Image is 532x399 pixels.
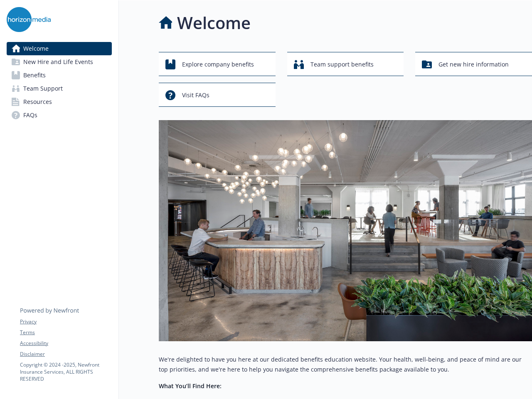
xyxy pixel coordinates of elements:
span: Explore company benefits [182,57,254,72]
span: New Hire and Life Events [23,55,93,69]
button: Explore company benefits [159,52,276,76]
button: Visit FAQs [159,83,276,107]
p: We're delighted to have you here at our dedicated benefits education website. Your health, well-b... [159,355,532,374]
a: FAQs [7,108,112,122]
button: Team support benefits [287,52,404,76]
img: overview page banner [159,120,532,341]
a: Terms [20,329,111,336]
span: Team Support [23,82,63,95]
a: Welcome [7,42,112,55]
a: Team Support [7,82,112,95]
span: Team support benefits [310,57,374,72]
span: Resources [23,95,52,108]
button: Get new hire information [415,52,532,76]
span: Benefits [23,69,46,82]
span: Welcome [23,42,49,55]
span: Get new hire information [438,57,509,72]
a: Privacy [20,318,111,325]
a: Accessibility [20,340,111,347]
a: Disclaimer [20,350,111,358]
a: Benefits [7,69,112,82]
a: Resources [7,95,112,108]
span: Visit FAQs [182,87,209,103]
a: New Hire and Life Events [7,55,112,69]
span: FAQs [23,108,37,122]
h1: Welcome [177,10,251,35]
p: Copyright © 2024 - 2025 , Newfront Insurance Services, ALL RIGHTS RESERVED [20,361,111,382]
strong: What You’ll Find Here: [159,382,222,390]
